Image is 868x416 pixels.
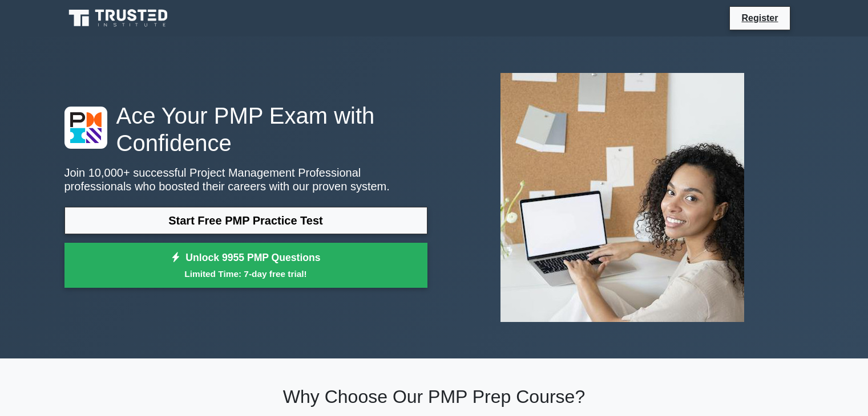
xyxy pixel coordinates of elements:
[64,386,804,407] h2: Why Choose Our PMP Prep Course?
[734,11,785,25] a: Register
[64,102,427,157] h1: Ace Your PMP Exam with Confidence
[64,243,427,288] a: Unlock 9955 PMP QuestionsLimited Time: 7-day free trial!
[79,267,413,280] small: Limited Time: 7-day free trial!
[64,166,427,193] p: Join 10,000+ successful Project Management Professional professionals who boosted their careers w...
[64,207,427,234] a: Start Free PMP Practice Test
